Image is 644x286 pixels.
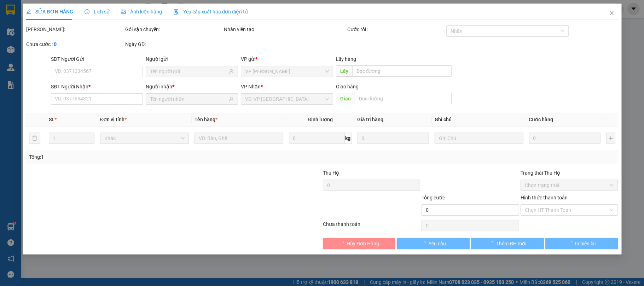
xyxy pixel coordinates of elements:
[336,65,352,77] span: Lấy
[347,240,379,247] span: Hủy Đơn Hàng
[322,220,421,233] div: Chưa thanh toán
[26,9,31,14] span: edit
[77,9,94,26] img: logo.jpg
[125,40,222,48] div: Ngày GD:
[567,241,575,246] span: loading
[432,113,526,127] th: Ghi chú
[29,153,249,161] div: Tổng: 1
[229,69,234,74] span: user
[241,55,333,63] div: VP gửi
[150,68,227,75] input: Tên người gửi
[521,169,618,177] div: Trạng thái Thu Hộ
[336,56,356,62] span: Lấy hàng
[308,117,333,122] span: Định lượng
[347,25,445,33] div: Cước rồi :
[435,133,523,144] input: Ghi Chú
[54,41,57,47] b: 0
[104,133,185,144] span: Khác
[397,238,470,249] button: Yêu cầu
[195,117,217,122] span: Tên hàng
[357,133,429,144] input: 0
[100,117,127,122] span: Đơn vị tính
[241,84,261,89] span: VP Nhận
[471,238,544,249] button: Thêm ĐH mới
[146,83,238,91] div: Người nhận
[48,117,54,122] span: SL
[51,55,143,63] div: SĐT Người Gửi
[173,9,248,14] span: Yêu cầu xuất hóa đơn điện tử
[339,241,347,246] span: loading
[344,133,352,144] span: kg
[606,133,615,144] button: plus
[609,10,614,16] span: close
[529,133,600,144] input: 0
[173,9,179,15] img: icon
[121,9,162,14] span: Ảnh kiện hàng
[9,46,40,79] b: [PERSON_NAME]
[85,9,110,14] span: Lịch sử
[51,83,143,91] div: SĐT Người Nhận
[229,97,234,101] span: user
[575,240,596,247] span: In biên lai
[323,238,396,249] button: Hủy Đơn Hàng
[195,133,283,144] input: VD: Bàn, Ghế
[46,10,68,68] b: BIÊN NHẬN GỬI HÀNG HÓA
[323,170,339,176] span: Thu Hộ
[429,240,446,247] span: Yêu cầu
[488,241,496,246] span: loading
[121,9,126,14] span: picture
[525,180,614,191] span: Chọn trạng thái
[354,93,452,104] input: Dọc đường
[422,195,445,200] span: Tổng cước
[26,40,124,48] div: Chưa cước :
[521,195,568,200] label: Hình thức thanh toán
[224,25,346,33] div: Nhân viên tạo:
[59,27,97,33] b: [DOMAIN_NAME]
[26,9,73,14] span: SỬA ĐƠN HÀNG
[352,65,452,77] input: Dọc đường
[59,34,97,42] li: (c) 2017
[26,25,124,33] div: [PERSON_NAME]:
[146,55,238,63] div: Người gửi
[29,133,40,144] button: delete
[85,9,89,14] span: clock-circle
[125,25,222,33] div: Gói vận chuyển:
[336,93,354,104] span: Giao
[357,117,383,122] span: Giá trị hàng
[336,84,358,89] span: Giao hàng
[421,241,429,246] span: loading
[150,95,227,103] input: Tên người nhận
[245,66,329,77] span: VP Phan Thiết
[545,238,618,249] button: In biên lai
[496,240,526,247] span: Thêm ĐH mới
[602,4,621,23] button: Close
[529,117,553,122] span: Cước hàng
